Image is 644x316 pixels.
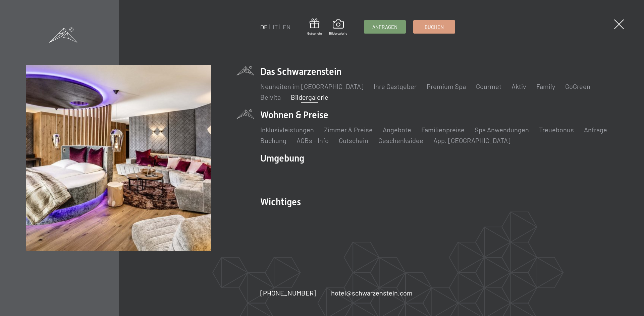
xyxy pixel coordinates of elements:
[339,136,368,144] a: Gutschein
[584,126,607,134] a: Anfrage
[536,82,555,90] a: Family
[283,23,290,31] a: EN
[260,126,314,134] a: Inklusivleistungen
[539,126,574,134] a: Treuebonus
[374,82,417,90] a: Ihre Gastgeber
[260,289,316,297] span: [PHONE_NUMBER]
[372,24,397,31] span: Anfragen
[260,288,316,298] a: [PHONE_NUMBER]
[425,24,444,31] span: Buchen
[260,136,286,144] a: Buchung
[378,136,423,144] a: Geschenksidee
[329,19,347,36] a: Bildergalerie
[383,126,411,134] a: Angebote
[427,82,466,90] a: Premium Spa
[260,23,268,31] a: DE
[291,93,328,101] a: Bildergalerie
[307,31,322,36] span: Gutschein
[512,82,526,90] a: Aktiv
[329,31,347,36] span: Bildergalerie
[324,126,373,134] a: Zimmer & Preise
[421,126,465,134] a: Familienpreise
[476,82,501,90] a: Gourmet
[260,93,281,101] a: Belvita
[364,20,406,33] a: Anfragen
[307,18,322,36] a: Gutschein
[331,288,413,298] a: hotel@schwarzenstein.com
[475,126,529,134] a: Spa Anwendungen
[273,23,278,31] a: IT
[260,82,364,90] a: Neuheiten im [GEOGRAPHIC_DATA]
[433,136,511,144] a: App. [GEOGRAPHIC_DATA]
[414,20,455,33] a: Buchen
[297,136,329,144] a: AGBs - Info
[565,82,590,90] a: GoGreen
